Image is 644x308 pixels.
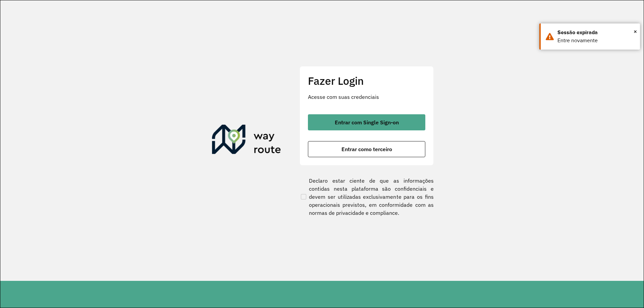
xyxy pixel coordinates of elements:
button: Close [634,26,637,37]
span: Entrar com Single Sign-on [335,120,399,125]
h2: Fazer Login [308,74,425,87]
div: Entre novamente [557,37,635,45]
p: Acesse com suas credenciais [308,93,425,101]
span: × [634,26,637,37]
button: button [308,114,425,130]
span: Entrar como terceiro [341,146,392,152]
img: Roteirizador AmbevTech [212,125,281,157]
button: button [308,141,425,157]
div: Sessão expirada [557,28,635,37]
label: Declaro estar ciente de que as informações contidas nesta plataforma são confidenciais e devem se... [300,177,434,217]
